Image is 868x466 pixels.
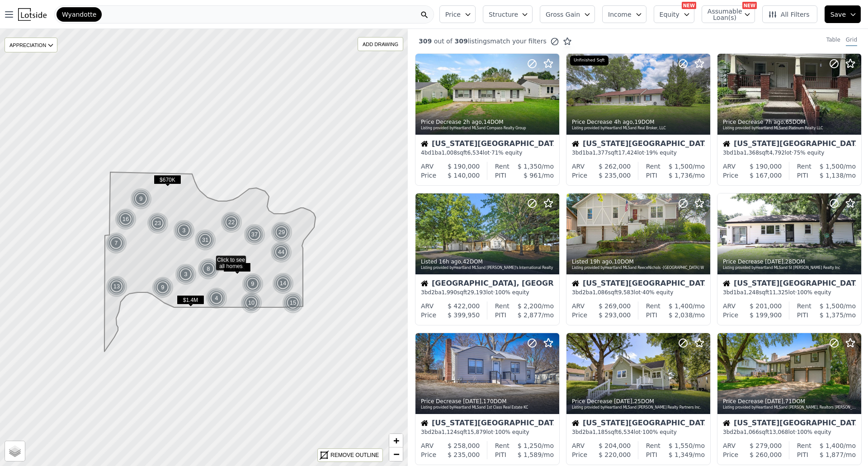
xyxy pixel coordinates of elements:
[797,162,811,171] div: Rent
[206,287,227,309] div: 4
[723,149,856,156] div: 3 bd 1 ba sqft lot · 75% equity
[797,441,811,450] div: Rent
[421,171,436,180] div: Price
[660,162,705,171] div: /mo
[442,150,457,156] span: 1,008
[439,5,476,23] button: Price
[421,126,555,131] div: Listing provided by Heartland MLS and Compass Realty Group
[509,441,554,450] div: /mo
[717,53,861,186] a: Price Decrease 7h ago,65DOMListing provided byHeartland MLSand Platinum Realty LLCHouse[US_STATE]...
[608,10,632,19] span: Income
[682,2,696,9] div: NEW
[750,311,782,319] span: $ 199,900
[272,273,294,294] div: 14
[194,229,217,251] img: g1.png
[572,289,705,296] div: 3 bd 2 ba sqft lot · 40% equity
[173,220,195,241] img: g1.png
[846,36,857,46] div: Grid
[506,450,554,459] div: /mo
[572,428,705,436] div: 3 bd 2 ba sqft lot · 100% equity
[723,301,736,311] div: ARV
[358,38,403,51] div: ADD DRAWING
[599,163,631,170] span: $ 262,000
[723,398,857,405] div: Price Decrease , 71 DOM
[490,37,547,46] span: match your filters
[546,10,580,19] span: Gross Gain
[646,301,660,311] div: Rent
[448,172,480,179] span: $ 140,000
[495,162,509,171] div: Rent
[830,10,846,19] span: Save
[518,451,542,458] span: $ 1,589
[820,163,844,170] span: $ 1,500
[130,188,152,210] img: g1.png
[572,280,705,289] div: [US_STATE][GEOGRAPHIC_DATA], [GEOGRAPHIC_DATA]
[820,311,844,319] span: $ 1,375
[717,333,861,465] a: Price Decrease [DATE],71DOMListing provided byHeartland MLSand [PERSON_NAME], Realtors [PERSON_NA...
[540,5,595,23] button: Gross Gain
[173,220,195,241] div: 3
[660,10,679,19] span: Equity
[175,264,197,285] div: 3
[572,171,587,180] div: Price
[599,172,631,179] span: $ 235,000
[115,208,137,230] div: 16
[130,188,152,210] div: 9
[723,428,856,436] div: 3 bd 2 ba sqft lot · 100% equity
[765,398,783,405] time: 2025-08-16 20:13
[723,140,856,149] div: [US_STATE][GEOGRAPHIC_DATA], [GEOGRAPHIC_DATA]
[646,171,657,180] div: PITI
[646,311,657,320] div: PITI
[154,175,181,188] div: $670K
[708,8,736,21] span: Assumable Loan(s)
[723,265,857,271] div: Listing provided by Heartland MLS and St [PERSON_NAME] Realty Inc
[242,273,264,295] div: 9
[495,171,506,180] div: PITI
[421,428,554,436] div: 3 bd 2 ba sqft lot · 100% equity
[389,434,403,447] a: Zoom in
[242,273,264,295] img: g1.png
[657,171,705,180] div: /mo
[825,5,861,23] button: Save
[421,280,554,289] div: [GEOGRAPHIC_DATA], [GEOGRAPHIC_DATA]
[448,311,480,319] span: $ 399,950
[483,5,533,23] button: Structure
[421,441,434,450] div: ARV
[750,172,782,179] span: $ 167,000
[750,442,782,449] span: $ 279,000
[820,172,844,179] span: $ 1,138
[271,221,293,243] img: g1.png
[105,232,127,254] div: 7
[599,302,631,310] span: $ 269,000
[618,289,633,296] span: 9,583
[448,163,480,170] span: $ 190,000
[572,265,706,271] div: Listing provided by Heartland MLS and ReeceNichols -[GEOGRAPHIC_DATA] W
[566,333,710,465] a: Price Decrease [DATE],25DOMListing provided byHeartland MLSand [PERSON_NAME] Realty Partners Inc....
[826,36,840,46] div: Table
[223,263,251,276] div: $170K
[244,224,265,245] div: 37
[467,429,486,435] span: 15,879
[811,441,856,450] div: /mo
[244,224,266,245] img: g1.png
[723,441,736,450] div: ARV
[5,38,57,52] div: APPRECIATION
[723,258,857,265] div: Price Decrease , 28 DOM
[723,419,730,427] img: House
[175,264,197,285] img: g1.png
[518,302,542,310] span: $ 2,200
[421,118,555,126] div: Price Decrease , 14 DOM
[282,292,304,314] img: g1.png
[489,10,518,19] span: Structure
[393,435,399,446] span: +
[198,258,219,280] div: 8
[570,56,609,66] div: Unfinished Sqft
[744,429,759,435] span: 1,066
[270,241,292,263] img: g1.png
[768,10,810,19] span: All Filters
[421,289,554,296] div: 3 bd 2 ba sqft lot · 100% equity
[206,287,228,309] img: g1.png
[820,442,844,449] span: $ 1,400
[572,162,585,171] div: ARV
[421,405,555,410] div: Listing provided by Heartland MLS and 1st Class Real Estate KC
